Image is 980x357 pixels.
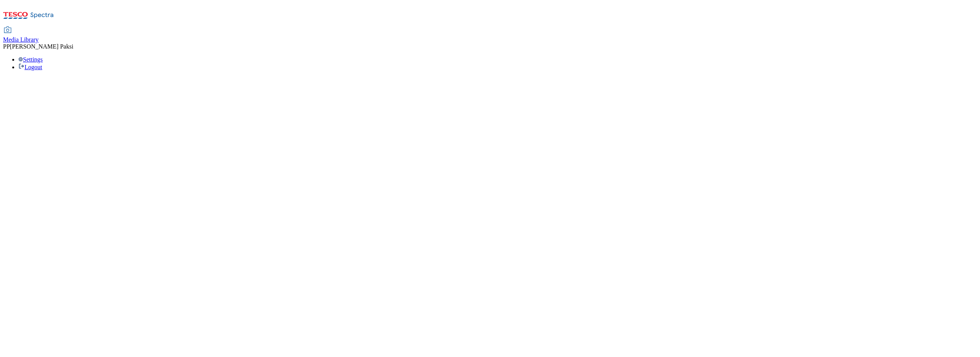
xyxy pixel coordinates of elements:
a: Media Library [3,27,39,43]
span: Media Library [3,36,39,43]
a: Logout [18,64,42,70]
a: Settings [18,56,43,63]
span: [PERSON_NAME] Paksi [10,43,73,50]
span: PP [3,43,10,50]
